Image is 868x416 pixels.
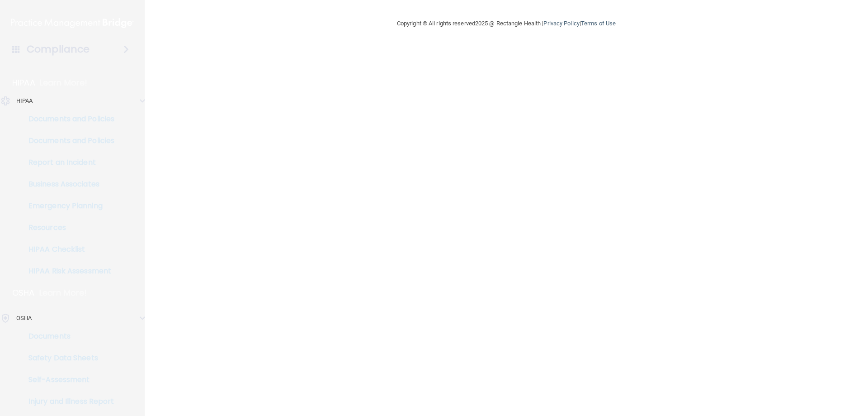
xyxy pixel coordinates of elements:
h4: Compliance [27,43,90,56]
p: Documents [6,332,129,341]
p: OSHA [12,287,35,298]
p: Safety Data Sheets [6,354,129,363]
img: PMB logo [11,14,134,32]
p: Report an Incident [6,158,129,167]
p: Documents and Policies [6,115,129,124]
p: Resources [6,223,129,232]
p: Documents and Policies [6,136,129,145]
p: Injury and Illness Report [6,397,129,406]
p: Business Associates [6,180,129,189]
p: HIPAA [12,77,35,88]
a: Terms of Use [581,20,616,27]
p: Emergency Planning [6,201,129,210]
a: Privacy Policy [543,20,579,27]
p: Learn More! [40,77,88,88]
div: Copyright © All rights reserved 2025 @ Rectangle Health | | [341,9,671,38]
p: Learn More! [39,287,87,298]
p: HIPAA [16,96,33,106]
p: HIPAA Risk Assessment [6,267,129,276]
p: Self-Assessment [6,375,129,384]
p: OSHA [16,313,32,324]
p: HIPAA Checklist [6,245,129,254]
